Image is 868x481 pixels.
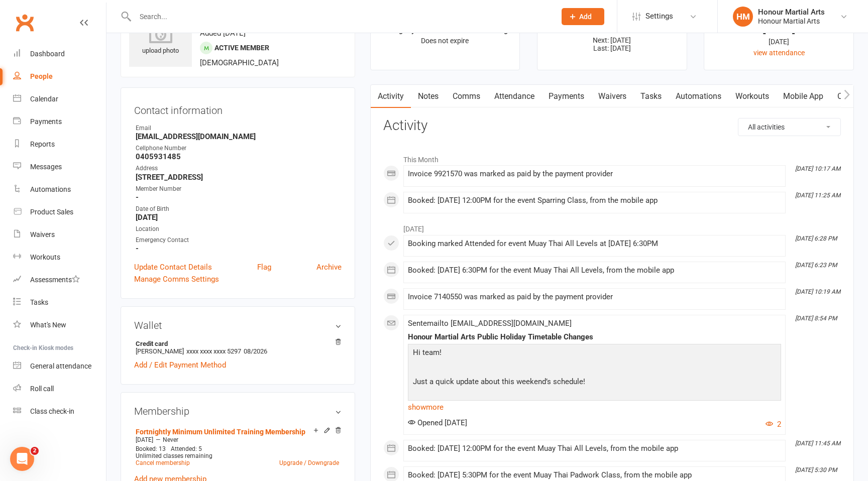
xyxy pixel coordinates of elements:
[645,5,673,28] span: Settings
[733,7,753,27] div: HM
[13,65,106,88] a: People
[136,459,190,466] a: Cancel membership
[795,235,837,242] i: [DATE] 6:28 PM
[408,196,781,205] div: Booked: [DATE] 12:00PM for the event Sparring Class, from the mobile app
[776,85,830,108] a: Mobile App
[13,201,106,223] a: Product Sales
[136,164,342,173] div: Address
[136,132,342,141] strong: [EMAIL_ADDRESS][DOMAIN_NAME]
[136,445,166,452] span: Booked: 13
[136,204,342,214] div: Date of Birth
[408,444,781,453] div: Booked: [DATE] 12:00PM for the event Muay Thai All Levels, from the mobile app
[408,471,781,479] div: Booked: [DATE] 5:30PM for the event Muay Thai Padwork Class, from the mobile app
[136,124,342,133] div: Email
[408,293,781,301] div: Invoice 7140550 was marked as paid by the payment provider
[795,165,840,172] i: [DATE] 10:17 AM
[383,118,841,134] h3: Activity
[134,101,342,116] h3: Contact information
[13,133,106,156] a: Reports
[30,362,91,370] div: General attendance
[30,298,48,306] div: Tasks
[129,23,192,56] div: upload photo
[562,8,604,25] button: Add
[136,224,342,234] div: Location
[136,235,342,245] div: Emergency Contact
[410,376,779,390] p: Just a quick update about this weekend’s schedule!
[134,359,226,371] a: Add / Edit Payment Method
[136,436,153,443] span: [DATE]
[669,85,728,108] a: Automations
[579,13,592,21] span: Add
[13,43,106,65] a: Dashboard
[134,320,342,331] h3: Wallet
[279,459,339,466] a: Upgrade / Downgrade
[257,261,271,273] a: Flag
[728,85,776,108] a: Workouts
[30,208,73,216] div: Product Sales
[30,95,58,103] div: Calendar
[30,230,55,238] div: Waivers
[547,23,678,34] div: $0.00
[408,266,781,275] div: Booked: [DATE] 6:30PM for the event Muay Thai All Levels, from the mobile app
[30,140,55,148] div: Reports
[30,407,74,415] div: Class check-in
[30,276,80,284] div: Assessments
[13,223,106,246] a: Waivers
[408,170,781,178] div: Invoice 9921570 was marked as paid by the payment provider
[795,192,840,199] i: [DATE] 11:25 AM
[408,319,572,328] span: Sent email to [EMAIL_ADDRESS][DOMAIN_NAME]
[30,50,65,58] div: Dashboard
[795,440,840,447] i: [DATE] 11:45 AM
[713,23,844,34] div: [DATE]
[200,58,279,67] span: [DEMOGRAPHIC_DATA]
[134,406,342,417] h3: Membership
[12,10,37,35] a: Clubworx
[30,117,62,126] div: Payments
[186,347,241,355] span: xxxx xxxx xxxx 5297
[753,49,805,57] a: view attendance
[30,185,71,193] div: Automations
[136,244,342,253] strong: -
[411,85,446,108] a: Notes
[408,418,467,427] span: Opened [DATE]
[171,445,202,452] span: Attended: 5
[13,178,106,201] a: Automations
[541,85,591,108] a: Payments
[316,261,342,273] a: Archive
[713,36,844,47] div: [DATE]
[244,347,267,355] span: 08/2026
[758,17,825,26] div: Honour Martial Arts
[136,340,337,347] strong: Credit card
[795,466,837,473] i: [DATE] 5:30 PM
[133,436,342,444] div: —
[421,37,469,45] span: Does not expire
[383,218,841,234] li: [DATE]
[30,385,54,393] div: Roll call
[30,321,66,329] div: What's New
[766,418,781,430] button: 2
[200,29,246,38] time: Added [DATE]
[136,152,342,161] strong: 0405931485
[408,333,781,341] div: Honour Martial Arts Public Holiday Timetable Changes
[446,85,487,108] a: Comms
[30,253,60,261] div: Workouts
[136,173,342,182] strong: [STREET_ADDRESS]
[30,163,62,171] div: Messages
[136,213,342,222] strong: [DATE]
[163,436,178,443] span: Never
[795,288,840,295] i: [DATE] 10:19 AM
[371,85,411,108] a: Activity
[134,338,342,356] li: [PERSON_NAME]
[13,110,106,133] a: Payments
[136,144,342,153] div: Cellphone Number
[13,156,106,178] a: Messages
[136,428,305,436] a: Fortnightly Minimum Unlimited Training Membership
[408,400,781,414] a: show more
[13,355,106,378] a: General attendance kiosk mode
[408,239,781,248] div: Booking marked Attended for event Muay Thai All Levels at [DATE] 6:30PM
[547,36,678,52] p: Next: [DATE] Last: [DATE]
[136,184,342,194] div: Member Number
[13,246,106,269] a: Workouts
[136,452,212,459] span: Unlimited classes remaining
[410,346,779,361] p: Hi team!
